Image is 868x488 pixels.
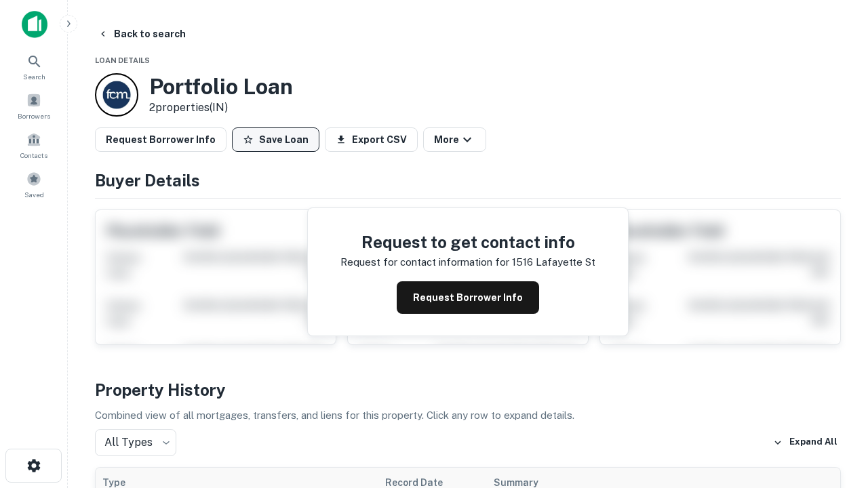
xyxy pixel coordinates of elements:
a: Borrowers [4,87,64,124]
h4: Property History [95,378,841,402]
p: 1516 lafayette st [512,254,595,270]
button: Back to search [92,22,191,46]
img: capitalize-icon.png [22,11,47,38]
a: Saved [4,166,64,203]
span: Contacts [20,150,47,161]
a: Search [4,48,64,85]
span: Loan Details [95,56,150,64]
div: All Types [95,429,176,456]
p: Request for contact information for [340,254,509,270]
button: Request Borrower Info [397,281,539,314]
h4: Request to get contact info [340,230,595,254]
button: Export CSV [325,127,418,152]
a: Contacts [4,127,64,163]
h4: Buyer Details [95,168,841,192]
h3: Portfolio Loan [149,74,293,100]
span: Borrowers [18,110,50,121]
p: 2 properties (IN) [149,100,293,116]
span: Saved [24,189,44,200]
button: Request Borrower Info [95,127,226,152]
iframe: Chat Widget [800,380,868,445]
p: Combined view of all mortgages, transfers, and liens for this property. Click any row to expand d... [95,407,841,424]
button: Save Loan [232,127,319,152]
span: Search [23,71,45,82]
button: Expand All [770,432,841,453]
button: More [423,127,486,152]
